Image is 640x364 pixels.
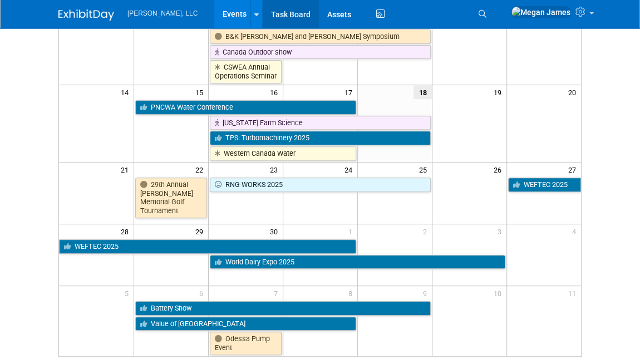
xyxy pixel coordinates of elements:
[496,224,506,238] span: 3
[198,286,208,300] span: 6
[194,224,208,238] span: 29
[135,317,356,331] a: Value of [GEOGRAPHIC_DATA]
[120,163,134,176] span: 21
[567,286,581,300] span: 11
[571,224,581,238] span: 4
[269,163,283,176] span: 23
[493,286,506,300] span: 10
[567,85,581,99] span: 20
[194,85,208,99] span: 15
[210,255,505,269] a: World Dairy Expo 2025
[347,224,357,238] span: 1
[493,163,506,176] span: 26
[210,29,431,44] a: B&K [PERSON_NAME] and [PERSON_NAME] Symposium
[269,224,283,238] span: 30
[210,116,431,130] a: [US_STATE] Farm Science
[135,100,356,115] a: PNCWA Water Conference
[58,9,114,21] img: ExhibitDay
[135,178,207,218] a: 29th Annual [PERSON_NAME] Memorial Golf Tournament
[210,131,431,145] a: TPS: Turbomachinery 2025
[127,9,198,17] span: [PERSON_NAME], LLC
[210,45,431,60] a: Canada Outdoor show
[347,286,357,300] span: 8
[511,6,571,18] img: Megan James
[59,239,356,254] a: WEFTEC 2025
[343,163,357,176] span: 24
[508,178,582,192] a: WEFTEC 2025
[418,163,432,176] span: 25
[273,286,283,300] span: 7
[493,85,506,99] span: 19
[124,286,134,300] span: 5
[120,85,134,99] span: 14
[413,85,432,99] span: 18
[343,85,357,99] span: 17
[269,85,283,99] span: 16
[210,60,282,83] a: CSWEA Annual Operations Seminar
[210,178,431,192] a: RNG WORKS 2025
[567,163,581,176] span: 27
[210,332,282,355] a: Odessa Pump Event
[194,163,208,176] span: 22
[135,301,431,316] a: Battery Show
[422,224,432,238] span: 2
[422,286,432,300] span: 9
[210,146,356,161] a: Western Canada Water
[120,224,134,238] span: 28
